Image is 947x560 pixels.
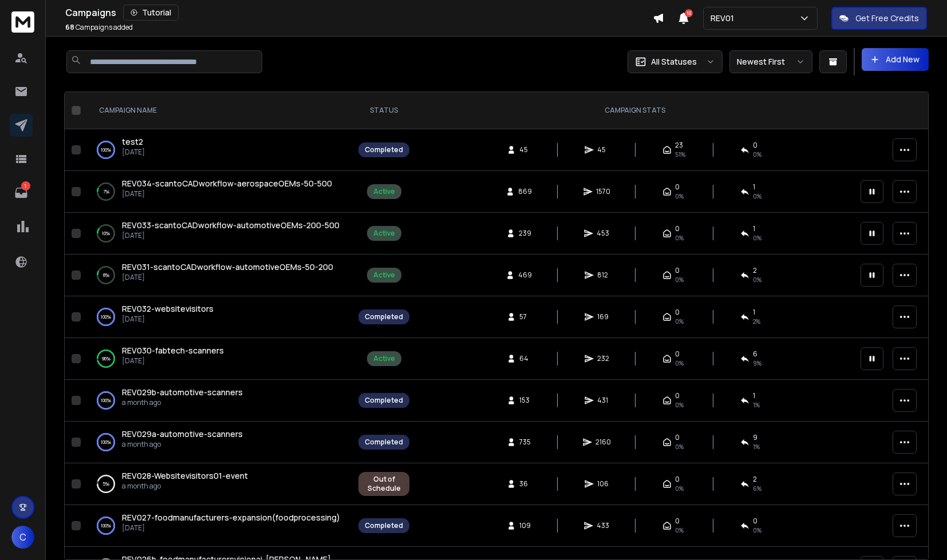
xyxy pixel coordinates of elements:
[11,526,34,549] button: C
[101,436,111,448] p: 100 %
[675,141,683,150] span: 23
[596,187,610,196] span: 1570
[831,7,927,30] button: Get Free Credits
[85,171,352,213] td: 7%REV034-scantoCADworkflow-aerospaceOEMs-50-500[DATE]
[373,229,395,238] div: Active
[85,380,352,422] td: 100%REV029b-automotive-scannersa month ago
[597,479,609,488] span: 106
[753,150,761,159] span: 0 %
[373,354,395,363] div: Active
[518,271,532,280] span: 469
[753,349,757,359] span: 6
[675,475,680,484] span: 0
[685,9,693,17] span: 12
[597,271,609,280] span: 812
[675,150,685,159] span: 51 %
[753,442,760,451] span: 1 %
[675,266,680,275] span: 0
[416,92,854,129] th: CAMPAIGN STATS
[65,5,653,21] div: Campaigns
[122,273,333,282] p: [DATE]
[519,438,531,447] span: 735
[10,181,33,204] a: 1
[675,484,684,493] span: 0%
[675,317,684,326] span: 0%
[122,345,224,356] a: REV030-fabtech-scanners
[122,398,243,407] p: a month ago
[753,475,757,484] span: 2
[122,387,243,398] a: REV029b-automotive-scanners
[85,296,352,338] td: 100%REV032-websitevisitors[DATE]
[365,475,403,493] div: Out of Schedule
[122,387,243,398] span: REV029b-automotive-scanners
[102,478,109,490] p: 5 %
[675,359,684,368] span: 0%
[85,213,352,255] td: 10%REV033-scantoCADworkflow-automotiveOEMs-200-500[DATE]
[122,428,243,440] a: REV029a-automotive-scanners
[519,521,531,530] span: 109
[122,303,214,315] a: REV032-websitevisitors
[122,440,243,449] p: a month ago
[365,521,403,530] div: Completed
[675,192,684,201] span: 0%
[518,187,532,196] span: 869
[753,484,761,493] span: 6 %
[519,229,531,238] span: 239
[675,224,680,233] span: 0
[85,338,352,380] td: 96%REV030-fabtech-scanners[DATE]
[122,136,143,148] a: test2
[102,228,110,239] p: 10 %
[675,517,680,526] span: 0
[597,354,609,363] span: 232
[753,233,761,243] span: 0 %
[675,400,684,410] span: 0%
[85,505,352,547] td: 100%REV027-foodmanufacturers-expansion(foodprocessing)[DATE]
[102,353,111,364] p: 96 %
[85,129,352,171] td: 100%test2[DATE]
[753,308,755,317] span: 1
[753,391,755,400] span: 1
[597,521,609,530] span: 433
[122,189,332,198] p: [DATE]
[85,463,352,505] td: 5%REV028-Websitevisitors01-eventa month ago
[122,261,333,273] a: REV031-scantoCADworkflow-automotiveOEMs-50-200
[122,470,248,482] a: REV028-Websitevisitors01-event
[122,523,340,533] p: [DATE]
[753,141,757,150] span: 0
[519,145,531,154] span: 45
[365,145,403,154] div: Completed
[122,315,214,324] p: [DATE]
[373,271,395,280] div: Active
[651,56,697,67] p: All Statuses
[675,308,680,317] span: 0
[103,186,109,197] p: 7 %
[122,220,340,231] span: REV033-scantoCADworkflow-automotiveOEMs-200-500
[675,233,684,243] span: 0%
[122,178,332,189] span: REV034-scantoCADworkflow-aerospaceOEMs-50-500
[21,181,30,190] p: 1
[753,275,761,284] span: 0 %
[123,5,179,21] button: Tutorial
[675,442,684,451] span: 0%
[753,192,761,201] span: 0 %
[855,13,919,24] p: Get Free Credits
[753,266,757,275] span: 2
[519,354,531,363] span: 64
[85,422,352,463] td: 100%REV029a-automotive-scannersa month ago
[122,356,224,366] p: [DATE]
[365,438,403,447] div: Completed
[753,182,755,192] span: 1
[122,512,340,523] a: REV027-foodmanufacturers-expansion(foodprocessing)
[753,433,757,442] span: 9
[122,178,332,189] a: REV034-scantoCADworkflow-aerospaceOEMs-50-500
[365,396,403,405] div: Completed
[103,269,109,281] p: 8 %
[122,482,248,491] p: a month ago
[862,48,929,71] button: Add New
[753,359,761,368] span: 9 %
